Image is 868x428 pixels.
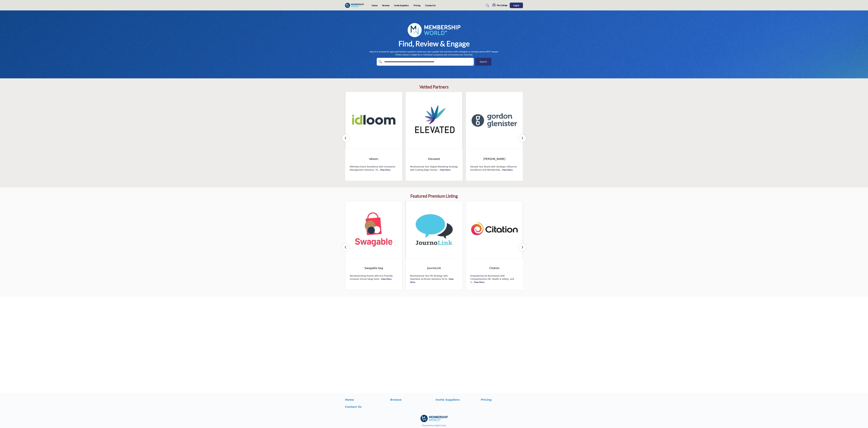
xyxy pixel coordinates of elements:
[510,3,523,8] button: Log In
[470,264,518,272] a: Citation
[350,155,398,163] a: Idloom
[474,281,484,283] a: View More
[390,398,432,402] a: Browse
[502,168,513,171] a: View More
[470,165,518,172] p: Elevate Your Brand with Strategic Influencer Excellence and Membership...
[436,398,478,402] a: Invite Suppliers
[480,60,487,63] span: Search
[380,168,390,171] a: View More
[406,201,463,258] img: JournoLink
[419,84,449,90] h2: Vetted Partners
[350,157,398,161] span: Idloom
[497,4,507,7] h5: My Listings
[410,157,458,161] span: Elevated
[475,58,491,66] button: Search
[410,155,458,163] a: Elevated
[414,4,420,7] a: Pricing
[466,92,523,149] img: Gordon Glenister
[492,4,507,7] div: My Listings
[372,4,377,7] a: Home
[410,278,454,283] a: View More
[422,424,446,427] a: Powered by Insight Guide
[398,39,470,48] h1: Find, Review & Engage
[470,274,518,284] p: Empowering UK Businesses with Comprehensive HR, Health & Safety, and C...
[345,398,387,402] a: Home
[410,264,458,272] a: JournoLink
[514,4,519,7] span: Log In
[394,4,409,7] a: Invite Suppliers
[470,155,518,163] span: Gordon Glenister
[408,23,460,37] img: image
[345,92,402,149] img: Idloom
[410,165,458,172] p: Revolutionize Your Digital Marketing Strategy with Cutting-Edge Human ...
[370,50,499,56] p: Search or browse for approved industry suppliers; build your own supplier lists and share with co...
[470,157,518,161] span: [PERSON_NAME]
[410,274,458,284] p: Revolutionize Your PR Strategy with Seamless AI-Driven Solutions for B...
[466,201,523,258] img: Citation
[381,278,392,280] a: View More
[470,155,518,163] a: [PERSON_NAME]
[345,3,365,8] img: Site Logo
[345,201,402,258] img: Swagable bag
[350,264,398,272] a: Swagable bag
[481,398,523,402] a: Pricing
[440,168,450,171] a: View More
[470,266,518,270] span: Citation
[425,4,436,7] a: Contact Us
[350,165,398,172] p: Effortless Event Excellence with Innovative Management Solutions. Th...
[345,405,387,409] a: Contact Us
[410,194,458,199] h2: Featured Premium Listing
[350,266,398,270] span: Swagable bag
[420,415,448,422] img: No Site Logo
[483,3,491,8] a: Search
[406,92,463,149] img: Elevated
[350,274,398,281] p: Revolutionizing Events with Eco-Friendly, Inclusive Virtual Swag Solut...
[410,266,458,270] span: JournoLink
[382,4,389,7] a: Browse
